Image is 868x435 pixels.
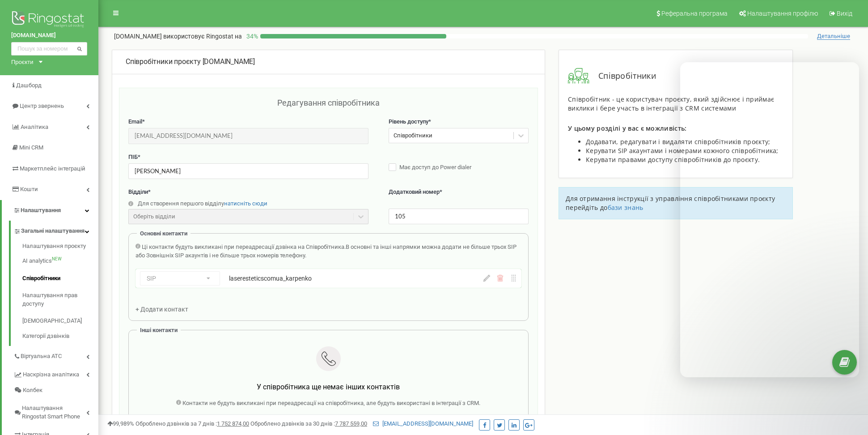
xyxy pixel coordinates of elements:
[140,230,187,237] span: Основні контакти
[135,420,249,427] span: Оброблено дзвінків за 7 днів :
[19,144,43,151] span: Mini CRM
[568,95,774,112] span: Співробітник - це користувач проєкту, який здійснює і приймає виклики і бере участь в інтеграції ...
[22,242,98,253] a: Налаштування проєкту
[128,188,148,195] span: Відділи
[2,200,98,221] a: Налаштування
[22,404,86,421] span: Налаштування Ringostat Smart Phone
[163,33,242,40] span: використовує Ringostat на
[107,420,134,427] span: 99,989%
[135,269,521,288] div: SIPlaseresteticscomua_karpenko
[22,312,98,330] a: [DEMOGRAPHIC_DATA]
[335,420,367,427] u: 7 787 559,00
[568,124,687,132] span: У цьому розділі у вас є можливість:
[277,98,380,107] span: Редагування співробітника
[128,154,138,160] span: ПІБ
[11,9,87,31] img: Ringostat logo
[182,400,480,406] span: Контакти не будуть викликані при переадресації на співробітника, але будуть використані в інтегра...
[250,420,367,427] span: Оброблено дзвінків за 30 днів :
[373,420,473,427] a: [EMAIL_ADDRESS][DOMAIN_NAME]
[399,164,471,171] span: Має доступ до Power dialer
[23,371,79,379] span: Наскрізна аналітика
[11,42,87,55] input: Пошук за номером
[140,327,178,333] span: Інші контакти
[389,209,529,224] input: Вкажіть додатковий номер
[135,306,188,313] span: + Додати контакт
[224,200,267,207] a: натисніть сюди
[817,33,850,40] span: Детальніше
[21,124,48,130] span: Аналiтика
[13,221,98,239] a: Загальні налаштування
[21,227,85,235] span: Загальні налаштування
[128,118,142,125] span: Email
[11,31,87,40] a: [DOMAIN_NAME]
[394,132,432,140] div: Співробітники
[128,163,368,179] input: Введіть ПІБ
[142,243,346,250] span: Ці контакти будуть викликані при переадресації дзвінка на Співробітника.
[128,128,368,144] input: Введіть Email
[747,10,818,17] span: Налаштування профілю
[13,346,98,364] a: Віртуальна АТС
[21,352,62,361] span: Віртуальна АТС
[242,32,260,41] p: 34 %
[22,270,98,287] a: Співробітники
[13,398,98,424] a: Налаштування Ringostat Smart Phone
[13,383,98,398] a: Колбек
[837,10,852,17] span: Вихід
[586,137,771,146] span: Додавати, редагувати і видаляти співробітників проєкту;
[22,330,98,341] a: Категорії дзвінків
[661,10,728,17] span: Реферальна програма
[229,274,421,283] div: laseresteticscomua_karpenko
[20,186,38,192] span: Кошти
[138,200,224,207] span: Для створення першого відділу
[586,155,760,164] span: Керувати правами доступу співробітників до проєкту.
[20,102,64,109] span: Центр звернень
[217,420,249,427] u: 1 752 874,00
[22,287,98,312] a: Налаштування прав доступу
[389,118,428,125] span: Рівень доступу
[126,57,201,66] span: Співробітники проєкту
[389,188,440,195] span: Додатковий номер
[11,58,34,66] div: Проєкти
[680,62,859,377] iframe: Intercom live chat
[126,57,531,67] div: [DOMAIN_NAME]
[608,203,644,212] a: бази знань
[114,32,242,41] p: [DOMAIN_NAME]
[838,384,859,406] iframe: Intercom live chat
[589,70,656,82] span: Співробітники
[257,383,400,391] span: У співробітника ще немає інших контактів
[586,146,779,155] span: Керувати SIP акаунтами і номерами кожного співробітника;
[23,386,42,395] span: Колбек
[13,364,98,383] a: Наскрізна аналітика
[16,82,42,89] span: Дашборд
[566,194,775,212] span: Для отримання інструкції з управління співробітниками проєкту перейдіть до
[21,207,61,213] span: Налаштування
[20,165,85,172] span: Маркетплейс інтеграцій
[22,252,98,270] a: AI analyticsNEW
